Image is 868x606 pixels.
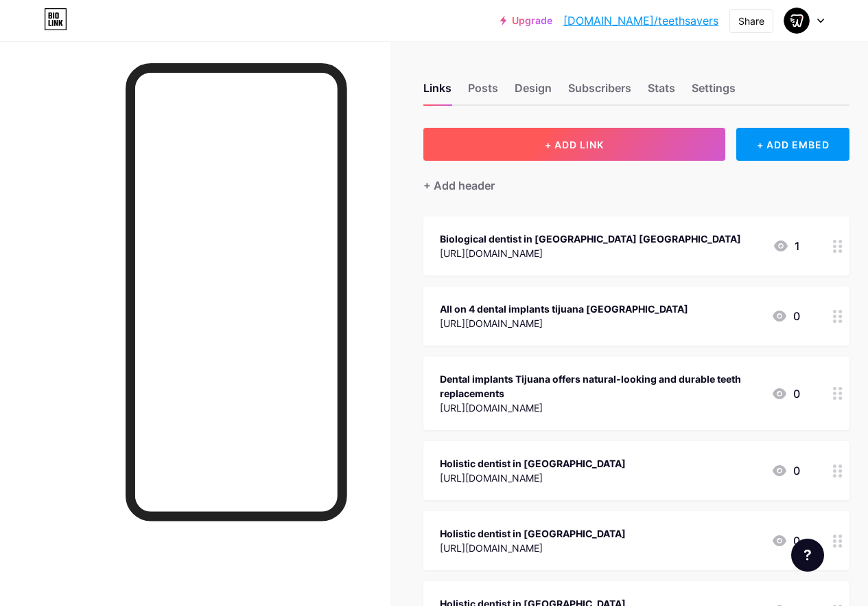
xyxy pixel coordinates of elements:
[423,128,725,161] button: + ADD LINK
[440,526,626,541] div: Holistic dentist in [GEOGRAPHIC_DATA]
[440,372,760,401] div: Dental implants Tijuana offers natural-looking and durable teeth replacements
[545,139,604,150] span: + ADD LINK
[423,80,451,104] div: Links
[440,401,760,415] div: [URL][DOMAIN_NAME]
[773,238,800,254] div: 1
[771,308,800,324] div: 0
[440,232,741,246] div: Biological dentist in [GEOGRAPHIC_DATA] [GEOGRAPHIC_DATA]
[771,532,800,549] div: 0
[738,14,764,28] div: Share
[440,316,688,330] div: [URL][DOMAIN_NAME]
[440,246,741,260] div: [URL][DOMAIN_NAME]
[736,128,849,161] div: + ADD EMBED
[771,462,800,479] div: 0
[692,80,736,104] div: Settings
[440,302,688,316] div: All on 4 dental implants tijuana [GEOGRAPHIC_DATA]
[423,177,495,194] div: + Add header
[648,80,675,104] div: Stats
[440,471,626,485] div: [URL][DOMAIN_NAME]
[500,15,552,26] a: Upgrade
[468,80,498,104] div: Posts
[568,80,631,104] div: Subscribers
[515,80,552,104] div: Design
[784,8,810,34] img: teethsavers
[440,456,626,471] div: Holistic dentist in [GEOGRAPHIC_DATA]
[563,12,718,29] a: [DOMAIN_NAME]/teethsavers
[771,385,800,402] div: 0
[440,541,626,555] div: [URL][DOMAIN_NAME]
